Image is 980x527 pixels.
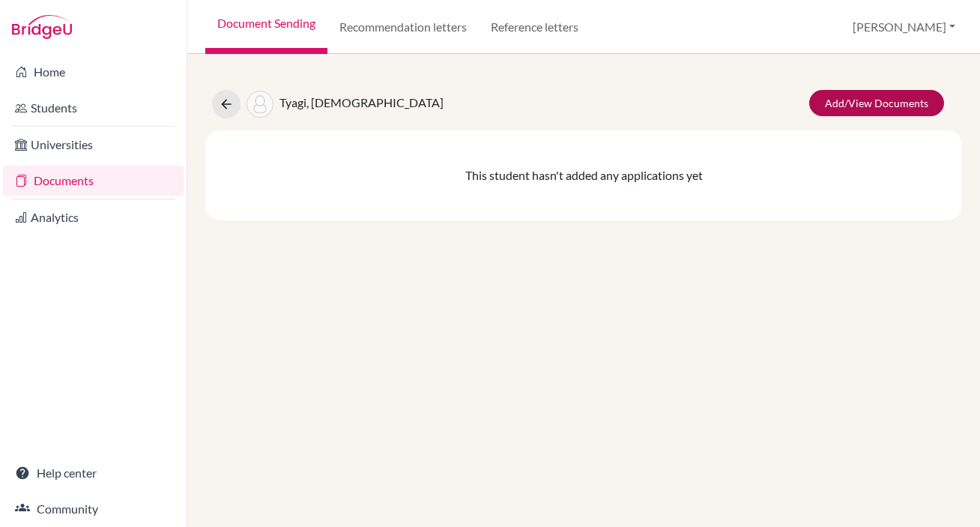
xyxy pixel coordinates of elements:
[279,95,444,109] span: Tyagi, [DEMOGRAPHIC_DATA]
[205,130,962,220] div: This student hasn't added any applications yet
[12,15,72,39] img: Bridge-U
[3,458,184,488] a: Help center
[3,166,184,196] a: Documents
[3,130,184,160] a: Universities
[809,90,944,116] a: Add/View Documents
[3,494,184,524] a: Community
[3,202,184,232] a: Analytics
[3,57,184,87] a: Home
[846,13,962,41] button: [PERSON_NAME]
[3,93,184,123] a: Students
